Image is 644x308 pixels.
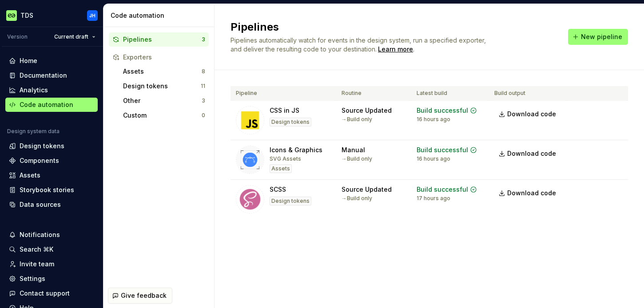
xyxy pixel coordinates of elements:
[108,288,172,304] button: Give feedback
[270,155,301,162] div: SVG Assets
[568,29,628,45] button: New pipeline
[417,155,450,162] div: 16 hours ago
[494,185,562,201] a: Download code
[123,67,202,76] div: Assets
[5,154,98,168] a: Components
[20,289,70,298] div: Contact support
[201,83,205,90] div: 11
[123,111,202,120] div: Custom
[202,68,205,75] div: 8
[336,86,411,101] th: Routine
[342,116,372,123] div: → Build only
[231,86,336,101] th: Pipeline
[5,54,98,68] a: Home
[417,106,468,115] div: Build successful
[581,32,622,41] span: New pipeline
[5,83,98,97] a: Analytics
[411,86,489,101] th: Latest build
[202,112,205,119] div: 0
[7,128,60,135] div: Design system data
[202,36,205,43] div: 3
[20,100,73,109] div: Code automation
[417,195,450,202] div: 17 hours ago
[489,86,567,101] th: Build output
[231,20,557,34] h2: Pipelines
[5,272,98,286] a: Settings
[54,33,88,40] span: Current draft
[119,79,209,93] button: Design tokens11
[20,86,48,95] div: Analytics
[377,46,414,53] span: .
[123,96,202,105] div: Other
[20,142,64,150] div: Design tokens
[109,32,209,47] button: Pipelines3
[5,242,98,257] button: Search ⌘K
[507,110,556,118] span: Download code
[494,106,562,122] a: Download code
[20,56,37,65] div: Home
[417,185,468,194] div: Build successful
[5,183,98,197] a: Storybook stories
[202,97,205,104] div: 3
[5,68,98,83] a: Documentation
[20,171,40,180] div: Assets
[50,31,99,43] button: Current draft
[342,185,392,194] div: Source Updated
[417,116,450,123] div: 16 hours ago
[5,257,98,271] a: Invite team
[270,197,311,205] div: Design tokens
[123,53,205,62] div: Exporters
[20,71,67,80] div: Documentation
[342,106,392,115] div: Source Updated
[507,189,556,197] span: Download code
[20,200,61,209] div: Data sources
[5,98,98,112] a: Code automation
[5,228,98,242] button: Notifications
[342,195,372,202] div: → Build only
[20,186,74,194] div: Storybook stories
[20,156,59,165] div: Components
[507,149,556,158] span: Download code
[20,245,53,254] div: Search ⌘K
[20,260,54,269] div: Invite team
[2,6,101,25] button: TDSJH
[121,291,167,300] span: Give feedback
[342,155,372,162] div: → Build only
[111,11,211,20] div: Code automation
[494,146,562,162] a: Download code
[119,94,209,108] button: Other3
[270,185,286,194] div: SCSS
[270,164,292,173] div: Assets
[7,33,28,40] div: Version
[20,230,60,239] div: Notifications
[119,64,209,79] button: Assets8
[342,146,365,154] div: Manual
[5,286,98,300] button: Contact support
[5,197,98,212] a: Data sources
[231,36,488,53] span: Pipelines automatically watch for events in the design system, run a specified exporter, and deli...
[5,168,98,182] a: Assets
[270,118,311,126] div: Design tokens
[270,146,322,154] div: Icons & Graphics
[5,139,98,153] a: Design tokens
[6,10,17,21] img: c8550e5c-f519-4da4-be5f-50b4e1e1b59d.png
[119,108,209,122] button: Custom0
[378,45,413,54] a: Learn more
[89,12,95,19] div: JH
[20,11,33,20] div: TDS
[123,35,202,44] div: Pipelines
[20,274,45,283] div: Settings
[417,146,468,154] div: Build successful
[123,82,201,91] div: Design tokens
[270,106,299,115] div: CSS in JS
